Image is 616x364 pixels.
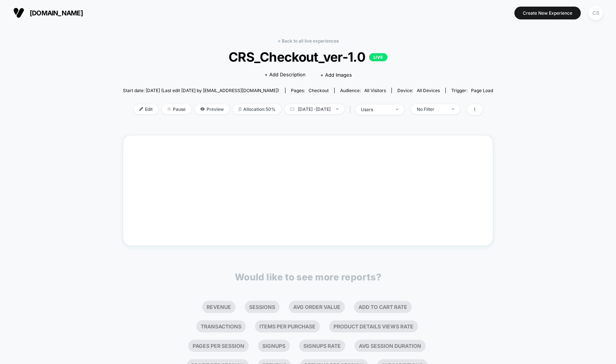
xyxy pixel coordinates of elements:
img: calendar [290,107,294,111]
li: Signups [258,340,290,352]
li: Signups Rate [299,340,345,352]
span: all devices [417,88,440,93]
button: Create New Experience [514,7,581,19]
span: | [348,104,356,115]
p: LIVE [369,53,387,61]
p: Would like to see more reports? [235,272,382,283]
span: Allocation: 50% [233,104,281,114]
li: Pages Per Session [188,340,249,352]
span: Page Load [471,88,493,93]
div: No Filter [417,106,446,112]
span: + Add Description [265,71,306,79]
img: edit [139,107,143,111]
li: Revenue [202,301,236,313]
li: Avg Order Value [289,301,345,313]
button: CS [586,6,605,21]
button: [DOMAIN_NAME] [11,7,85,19]
span: Edit [134,104,158,114]
span: Device: [391,88,445,93]
li: Product Details Views Rate [329,320,418,332]
li: Items Per Purchase [255,320,320,332]
img: end [336,108,339,110]
a: < Back to all live experiences [278,38,339,44]
span: Start date: [DATE] (Last edit [DATE] by [EMAIL_ADDRESS][DOMAIN_NAME]) [123,88,279,93]
img: Visually logo [13,7,24,18]
span: CRS_Checkout_ver-1.0 [141,49,475,65]
img: end [167,107,171,111]
img: end [396,109,398,110]
div: Audience: [340,88,386,93]
span: All Visitors [364,88,386,93]
span: Pause [162,104,191,114]
span: checkout [309,88,329,93]
div: CS [588,6,603,20]
div: Trigger: [451,88,493,93]
img: end [452,108,454,110]
li: Transactions [196,320,246,332]
span: + Add Images [320,72,352,78]
span: Preview [195,104,229,114]
li: Sessions [245,301,280,313]
li: Add To Cart Rate [354,301,412,313]
img: rebalance [238,107,241,111]
span: [DOMAIN_NAME] [30,9,83,17]
li: Avg Session Duration [354,340,426,352]
span: [DATE] - [DATE] [285,104,344,114]
div: Pages: [291,88,329,93]
div: users [361,107,390,112]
